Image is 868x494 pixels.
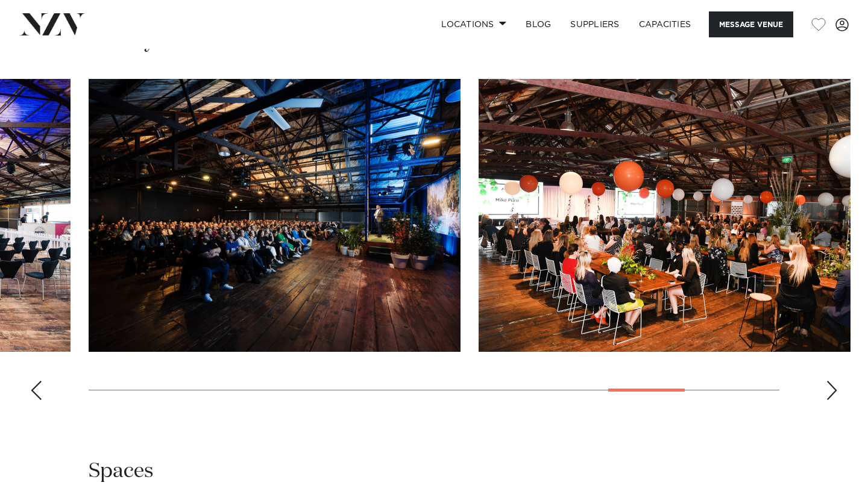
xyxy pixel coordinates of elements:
[709,11,793,37] button: Message Venue
[479,79,851,352] swiper-slide: 14 / 16
[561,11,629,37] a: SUPPLIERS
[89,79,461,352] swiper-slide: 13 / 16
[516,11,561,37] a: BLOG
[89,458,154,485] h2: Spaces
[629,11,701,37] a: Capacities
[19,13,85,35] img: nzv-logo.png
[432,11,516,37] a: Locations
